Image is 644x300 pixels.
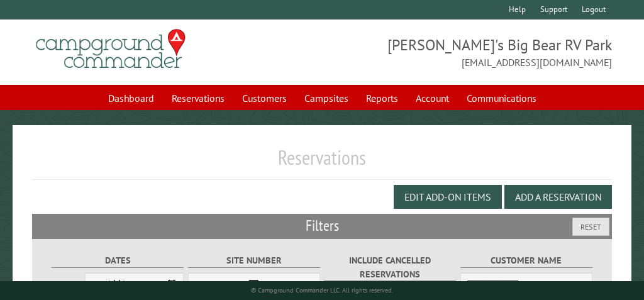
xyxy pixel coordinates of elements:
small: © Campground Commander LLC. All rights reserved. [251,286,393,294]
h1: Reservations [32,145,612,180]
button: Edit Add-on Items [394,185,502,209]
img: Campground Commander [32,25,189,74]
label: Dates [52,253,184,268]
button: Reset [572,218,609,236]
span: [PERSON_NAME]'s Big Bear RV Park [EMAIL_ADDRESS][DOMAIN_NAME] [322,35,612,70]
a: Reservations [164,86,232,110]
a: Campsites [297,86,356,110]
label: Customer Name [460,253,592,268]
a: Account [408,86,457,110]
h2: Filters [32,214,612,238]
a: Customers [235,86,294,110]
a: Reports [358,86,406,110]
a: Communications [459,86,544,110]
button: Add a Reservation [504,185,612,209]
label: Include Cancelled Reservations [324,253,456,281]
label: From: [52,281,85,292]
a: Dashboard [101,86,162,110]
label: Site Number [188,253,320,268]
